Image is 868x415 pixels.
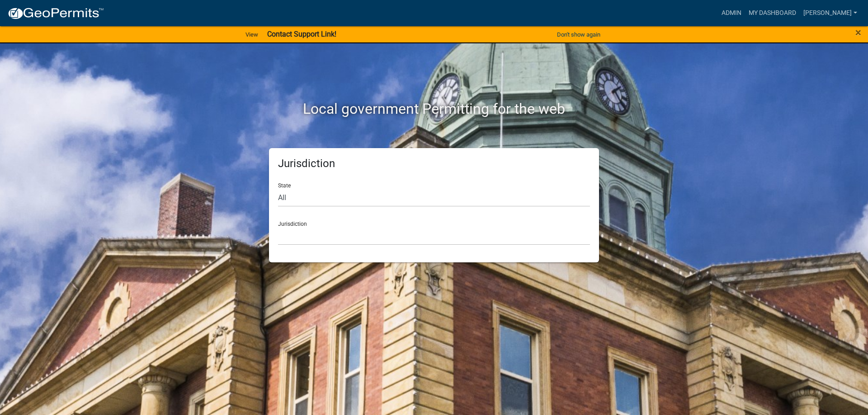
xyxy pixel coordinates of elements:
button: Close [855,27,861,38]
a: My Dashboard [745,5,800,22]
h2: Local government Permitting for the web [183,100,685,117]
a: [PERSON_NAME] [800,5,861,22]
span: × [855,26,861,39]
strong: Contact Support Link! [267,30,336,38]
button: Don't show again [553,27,604,42]
a: Admin [718,5,745,22]
h5: Jurisdiction [278,157,590,170]
a: View [242,27,262,42]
